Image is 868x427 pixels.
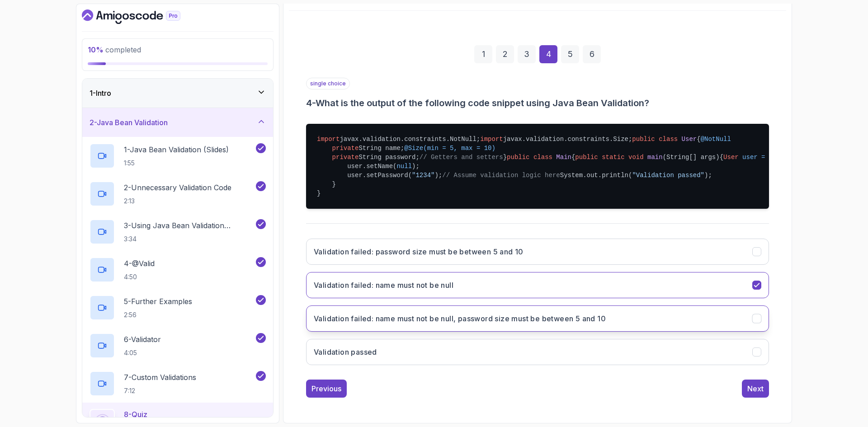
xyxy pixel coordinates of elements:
div: 6 [583,45,601,63]
span: @NotNull [701,136,731,143]
span: public [632,136,655,143]
button: 7-Custom Validations7:12 [90,371,266,396]
button: Validation failed: name must not be null, password size must be between 5 and 10 [306,305,769,332]
p: 2:56 [124,310,192,319]
p: 2:13 [124,197,231,206]
div: 4 [539,45,557,63]
span: import [317,136,340,143]
span: user [742,154,758,161]
span: Main [556,154,571,161]
button: Previous [306,380,347,398]
h3: 4 - What is the output of the following code snippet using Java Bean Validation? [306,97,769,109]
p: 4:50 [124,272,155,282]
h3: Validation failed: name must not be null, password size must be between 5 and 10 [314,313,606,324]
h3: Validation failed: name must not be null [314,280,453,291]
span: 10 % [88,45,104,54]
p: 7:12 [124,386,196,395]
span: null [396,163,412,170]
span: private [332,154,359,161]
p: single choice [306,78,350,89]
span: void [628,154,644,161]
span: "1234" [412,172,434,179]
span: import [480,136,503,143]
button: 6-Validator4:05 [90,333,266,358]
p: 1 - Java Bean Validation (Slides) [124,144,229,155]
button: 1-Intro [82,79,273,108]
p: 1:55 [124,159,229,168]
span: User [723,154,739,161]
h3: 2 - Java Bean Validation [90,117,168,128]
button: Validation failed: name must not be null [306,272,769,298]
p: 2 - Unnecessary Validation Code [124,182,231,193]
span: (String[] args) [663,154,720,161]
span: public [575,154,598,161]
button: Next [742,380,769,398]
p: 5 - Further Examples [124,296,192,307]
div: 3 [518,45,536,63]
h3: Validation failed: password size must be between 5 and 10 [314,246,524,257]
button: 5-Further Examples2:56 [90,295,266,320]
span: completed [88,45,141,54]
span: public [507,154,529,161]
h3: 1 - Intro [90,88,111,99]
p: 4 - @Valid [124,258,155,269]
div: 5 [561,45,579,63]
span: // Assume validation logic here [442,172,560,179]
span: static [602,154,624,161]
button: 2-Unnecessary Validation Code2:13 [90,181,266,206]
button: 3-Using Java Bean Validation Annotations3:34 [90,219,266,244]
span: = [761,154,765,161]
span: "Validation passed" [632,172,704,179]
span: new [769,154,780,161]
div: Next [747,383,764,394]
div: 2 [496,45,514,63]
button: Validation passed [306,339,769,365]
div: Previous [311,383,341,394]
p: 7 - Custom Validations [124,372,196,383]
button: 4-@Valid4:50 [90,257,266,282]
a: Dashboard [82,9,201,24]
span: User [682,136,697,143]
span: class [533,154,552,161]
p: 4:05 [124,348,161,357]
span: private [332,145,359,152]
span: main [647,154,663,161]
h3: Validation passed [314,347,377,357]
button: 1-Java Bean Validation (Slides)1:55 [90,143,266,169]
button: 2-Java Bean Validation [82,108,273,137]
div: 1 [474,45,492,63]
span: // Getters and setters [420,154,503,161]
p: 3:34 [124,235,254,244]
button: Validation failed: password size must be between 5 and 10 [306,239,769,265]
p: 3 - Using Java Bean Validation Annotations [124,220,254,231]
span: class [659,136,678,143]
p: 8 - Quiz [124,409,147,420]
pre: javax.validation.constraints.NotNull; javax.validation.constraints.Size; { String name; String pa... [306,124,769,209]
span: @Size(min = 5, max = 10) [404,145,495,152]
p: 6 - Validator [124,334,161,345]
